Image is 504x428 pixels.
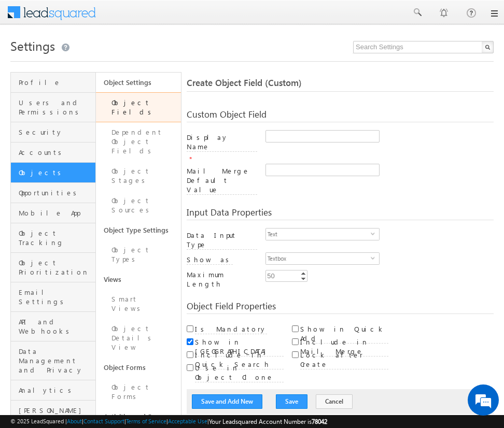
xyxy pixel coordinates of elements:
button: Save [276,394,307,409]
div: Custom Object Field [187,110,494,122]
span: [PERSON_NAME] [19,406,93,415]
label: Is Mandatory [195,324,267,334]
span: Security [19,127,93,137]
a: Show in [GEOGRAPHIC_DATA] [195,347,283,355]
a: Security [11,122,95,142]
span: Object Prioritization [19,258,93,277]
a: Object Settings [96,73,181,92]
a: Object Forms [96,358,181,377]
a: Display Name [187,142,257,151]
span: © 2025 LeadSquared | | | | | [10,417,327,426]
a: About [67,418,82,424]
a: Object Stages [96,161,181,191]
a: Email Settings [11,282,95,312]
a: Smart Views [96,289,181,319]
button: Cancel [316,394,353,409]
a: Object Prioritization [11,253,95,282]
label: Show as [187,255,233,265]
a: Object Forms [96,377,181,407]
a: Use in Object Clone [195,373,283,381]
a: Include in Quick Search [195,360,283,368]
a: Opportunities [11,183,95,203]
span: Users and Permissions [19,98,93,117]
a: Show as [187,255,233,264]
a: Accounts [11,142,95,163]
label: Show in [GEOGRAPHIC_DATA] [195,337,283,356]
a: Profile [11,73,95,93]
span: 78042 [312,418,327,425]
a: Terms of Service [126,418,166,424]
label: Mail Merge Default Value [187,166,257,195]
a: Contact Support [83,418,124,424]
a: Increment [299,270,307,276]
span: select [371,231,379,236]
a: Object Type Settings [96,220,181,240]
label: Display Name [187,133,257,152]
a: Data Management and Privacy [11,341,95,380]
a: Acceptable Use [168,418,207,424]
a: Show in Quick Add [300,334,388,343]
label: Maximum Length [187,270,257,289]
a: Mobile App [11,203,95,223]
a: Objects [11,163,95,183]
span: Create Object Field (Custom) [187,77,302,89]
label: Include in Mail Merge [300,337,388,356]
a: Mail Merge Default Value [187,185,257,194]
span: Settings [10,37,55,54]
span: Accounts [19,148,93,157]
span: Object Tracking [19,229,93,247]
div: Object Field Properties [187,302,494,314]
a: Views [96,269,181,289]
a: Is Mandatory [195,324,267,333]
a: Include in Mail Merge [300,347,388,355]
span: Profile [19,78,93,87]
span: API and Webhooks [19,317,93,336]
span: Textbox [266,253,371,264]
a: Object Sources [96,191,181,220]
a: Analytics [11,380,95,401]
a: [PERSON_NAME] [11,401,95,421]
label: Lock after Create [300,350,388,369]
a: Dependent Object Fields [96,122,181,161]
label: Data Input Type [187,231,257,250]
a: Lock after Create [300,360,388,368]
button: Save and Add New [192,394,262,409]
span: Objects [19,168,93,177]
div: 50 [265,270,276,282]
a: Users and Permissions [11,93,95,122]
a: API and Webhooks [11,312,95,341]
span: Analytics [19,386,93,395]
a: Object Fields [96,92,181,122]
div: Input Data Properties [187,208,494,220]
span: select [371,255,379,260]
a: Data Input Type [187,240,257,249]
a: Activities and Scores [96,407,181,426]
input: Search Settings [353,41,494,53]
a: Decrement [299,276,307,281]
span: Data Management and Privacy [19,347,93,375]
span: Your Leadsquared Account Number is [209,418,327,425]
a: Object Tracking [11,223,95,253]
label: Include in Quick Search [195,350,283,369]
label: Show in Quick Add [300,324,388,344]
span: Mobile App [19,208,93,218]
a: Object Types [96,240,181,269]
span: Email Settings [19,288,93,306]
label: Use in Object Clone [195,363,283,382]
a: Object Details View [96,319,181,358]
span: Opportunities [19,188,93,197]
span: Text [266,229,371,240]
